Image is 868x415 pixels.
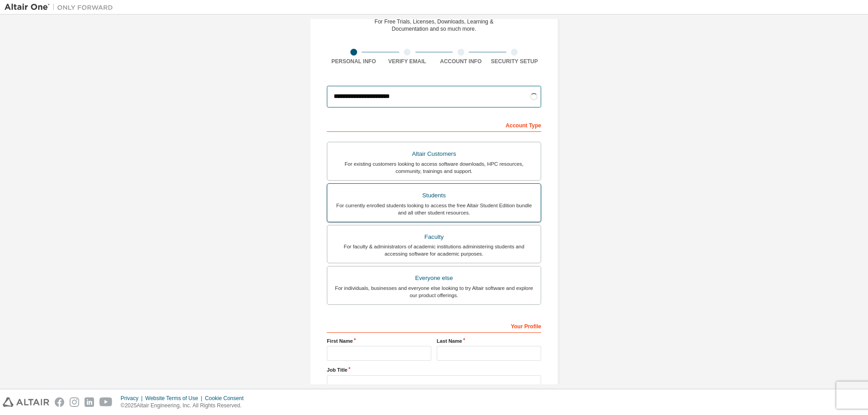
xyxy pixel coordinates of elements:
div: For faculty & administrators of academic institutions administering students and accessing softwa... [333,243,535,257]
img: facebook.svg [55,397,64,407]
div: Account Type [327,117,541,132]
div: Security Setup [488,58,542,65]
label: First Name [327,337,431,345]
div: Students [333,189,535,202]
img: Altair One [5,3,118,12]
div: Faculty [333,231,535,243]
div: Verify Email [381,58,434,65]
div: For existing customers looking to access software downloads, HPC resources, community, trainings ... [333,160,535,175]
div: For currently enrolled students looking to access the free Altair Student Edition bundle and all ... [333,202,535,216]
div: Everyone else [333,272,535,284]
label: Last Name [437,337,541,345]
div: Website Terms of Use [145,395,205,402]
div: Account Info [434,58,488,65]
div: Your Profile [327,318,541,333]
div: For individuals, businesses and everyone else looking to try Altair software and explore our prod... [333,284,535,299]
p: © 2025 Altair Engineering, Inc. All Rights Reserved. [121,402,249,410]
img: youtube.svg [99,397,113,407]
div: Privacy [121,395,145,402]
img: instagram.svg [70,397,79,407]
div: Cookie Consent [205,395,249,402]
img: altair_logo.svg [3,397,49,407]
div: Altair Customers [333,148,535,160]
div: Personal Info [327,58,381,65]
div: For Free Trials, Licenses, Downloads, Learning & Documentation and so much more. [375,18,494,33]
label: Job Title [327,366,541,373]
img: linkedin.svg [85,397,94,407]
